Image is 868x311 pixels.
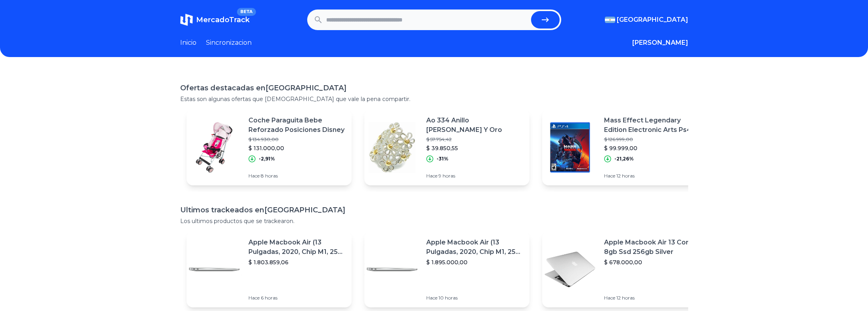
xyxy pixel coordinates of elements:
p: $ 131.000,00 [248,144,345,152]
h1: Ofertas destacadas en [GEOGRAPHIC_DATA] [180,82,688,93]
p: $ 678.000,00 [604,258,701,266]
a: Featured imageAo 334 Anillo [PERSON_NAME] Y Oro$ 57.754,42$ 39.850,55-31%Hace 9 horas [364,109,529,185]
p: Hace 12 horas [604,173,701,179]
p: Estas son algunas ofertas que [DEMOGRAPHIC_DATA] que vale la pena compartir. [180,95,688,103]
a: Featured imageCoche Paraguita Bebe Reforzado Posiciones Disney$ 134.930,00$ 131.000,00-2,91%Hace ... [187,109,352,185]
img: MercadoTrack [180,13,193,26]
p: Apple Macbook Air 13 Core I5 8gb Ssd 256gb Silver [604,238,701,257]
p: Hace 10 horas [426,295,523,301]
img: Featured image [364,120,420,175]
p: Los ultimos productos que se trackearon. [180,217,688,225]
p: $ 134.930,00 [248,136,345,143]
p: Hace 8 horas [248,173,345,179]
p: $ 1.895.000,00 [426,258,523,266]
button: [GEOGRAPHIC_DATA] [605,15,688,25]
img: Featured image [364,242,420,297]
p: Hace 6 horas [248,295,345,301]
p: Coche Paraguita Bebe Reforzado Posiciones Disney [248,116,345,135]
a: MercadoTrackBETA [180,13,250,26]
p: $ 99.999,00 [604,144,701,152]
a: Featured imageMass Effect Legendary Edition Electronic Arts Ps4 Físico$ 126.999,00$ 99.999,00-21,... [542,109,707,185]
img: Featured image [187,242,242,297]
a: Sincronizacion [206,38,252,48]
a: Featured imageApple Macbook Air (13 Pulgadas, 2020, Chip M1, 256 Gb De Ssd, 8 Gb De Ram) - Plata$... [187,231,352,307]
span: BETA [237,8,256,16]
p: Hace 9 horas [426,173,523,179]
span: MercadoTrack [196,15,250,24]
button: [PERSON_NAME] [632,38,688,48]
p: Apple Macbook Air (13 Pulgadas, 2020, Chip M1, 256 Gb De Ssd, 8 Gb De Ram) - Plata [248,238,345,257]
p: -31% [437,156,448,162]
p: -21,26% [614,156,634,162]
p: Mass Effect Legendary Edition Electronic Arts Ps4 Físico [604,116,701,135]
p: -2,91% [259,156,275,162]
p: $ 57.754,42 [426,136,523,143]
p: Ao 334 Anillo [PERSON_NAME] Y Oro [426,116,523,135]
img: Argentina [605,17,615,23]
span: [GEOGRAPHIC_DATA] [617,15,688,25]
img: Featured image [187,120,242,175]
h1: Ultimos trackeados en [GEOGRAPHIC_DATA] [180,204,688,216]
p: $ 1.803.859,06 [248,258,345,266]
a: Featured imageApple Macbook Air 13 Core I5 8gb Ssd 256gb Silver$ 678.000,00Hace 12 horas [542,231,707,307]
a: Featured imageApple Macbook Air (13 Pulgadas, 2020, Chip M1, 256 Gb De Ssd, 8 Gb De Ram) - Plata$... [364,231,529,307]
img: Featured image [542,242,598,297]
a: Inicio [180,38,196,48]
img: Featured image [542,120,598,175]
p: $ 39.850,55 [426,144,523,152]
p: Hace 12 horas [604,295,701,301]
p: Apple Macbook Air (13 Pulgadas, 2020, Chip M1, 256 Gb De Ssd, 8 Gb De Ram) - Plata [426,238,523,257]
p: $ 126.999,00 [604,136,701,143]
